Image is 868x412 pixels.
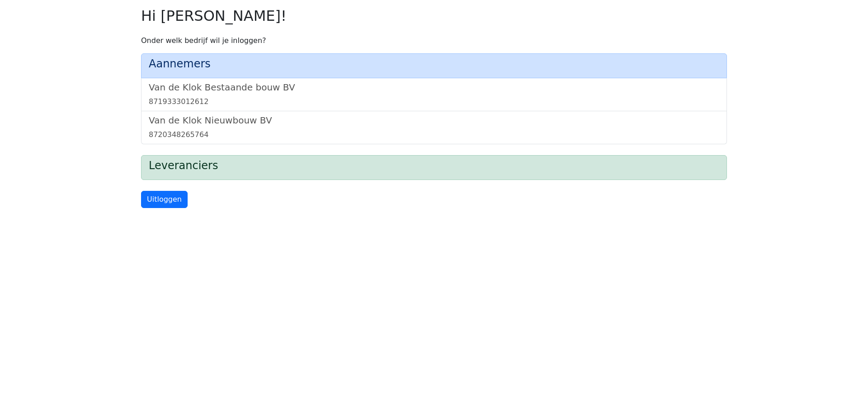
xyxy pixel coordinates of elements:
h5: Van de Klok Nieuwbouw BV [149,115,719,126]
a: Van de Klok Bestaande bouw BV8719333012612 [149,82,719,107]
h2: Hi [PERSON_NAME]! [141,7,727,24]
p: Onder welk bedrijf wil je inloggen? [141,35,727,46]
a: Uitloggen [141,191,188,208]
h4: Leveranciers [149,159,719,172]
h4: Aannemers [149,57,719,71]
h5: Van de Klok Bestaande bouw BV [149,82,719,93]
div: 8720348265764 [149,129,719,140]
a: Van de Klok Nieuwbouw BV8720348265764 [149,115,719,140]
div: 8719333012612 [149,96,719,107]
